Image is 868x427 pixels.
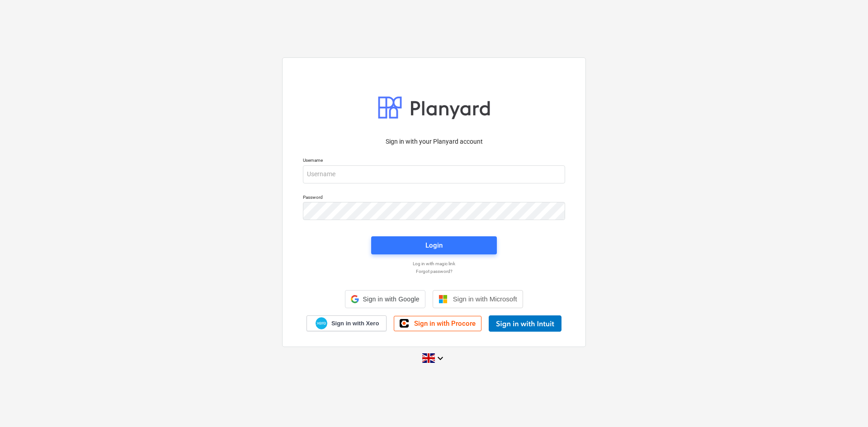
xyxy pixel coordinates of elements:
[303,157,565,165] p: Username
[331,319,379,328] span: Sign in with Xero
[394,316,481,331] a: Sign in with Procore
[363,296,419,303] span: Sign in with Google
[435,353,446,364] i: keyboard_arrow_down
[298,261,570,267] a: Log in with magic link
[345,290,425,308] div: Sign in with Google
[425,239,443,251] div: Login
[453,295,517,303] span: Sign in with Microsoft
[303,165,565,183] input: Username
[303,194,565,202] p: Password
[439,295,448,304] img: Microsoft logo
[307,315,387,331] a: Sign in with Xero
[316,317,327,329] img: Xero logo
[303,137,565,146] p: Sign in with your Planyard account
[371,236,497,254] button: Login
[414,319,476,328] span: Sign in with Procore
[298,268,570,274] a: Forgot password?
